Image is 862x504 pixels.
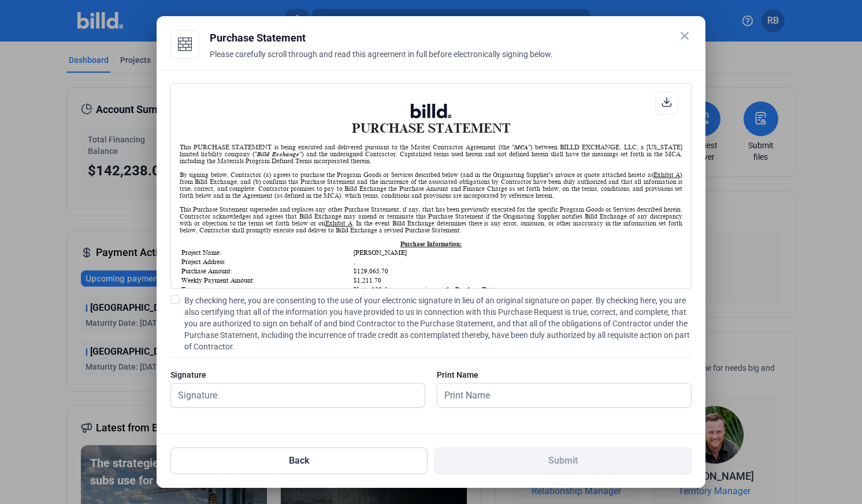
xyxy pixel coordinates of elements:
[434,447,692,474] button: Submit
[180,104,682,136] h1: PURCHASE STATEMENT
[210,30,692,46] div: Purchase Statement
[325,220,352,227] u: Exhibit A
[181,249,352,257] td: Project Name:
[180,144,682,164] div: This PURCHASE STATEMENT is being executed and delivered pursuant to the Master Contractor Agreeme...
[257,151,299,157] i: Billd Exchange
[353,267,681,275] td: $129,065.70
[514,144,528,151] i: MCA
[437,369,692,381] div: Print Name
[353,258,681,266] td: ,
[181,267,352,275] td: Purchase Amount:
[170,447,428,474] button: Back
[210,48,692,74] div: Please carefully scroll through and read this agreement in full before electronically signing below.
[353,249,681,257] td: [PERSON_NAME]
[170,369,425,381] div: Signature
[180,206,682,234] div: This Purchase Statement supersedes and replaces any other Purchase Statement, if any, that has be...
[181,276,352,284] td: Weekly Payment Amount:
[437,383,678,407] input: Print Name
[171,383,412,407] input: Signature
[678,29,692,43] mat-icon: close
[180,171,682,199] div: By signing below, Contractor (a) agrees to purchase the Program Goods or Services described below...
[400,240,462,247] u: Purchase Information:
[181,258,352,266] td: Project Address:
[181,285,352,294] td: Term:
[353,276,681,284] td: $1,211.70
[184,295,692,352] span: By checking here, you are consenting to the use of your electronic signature in lieu of an origin...
[653,171,680,178] u: Exhibit A
[353,285,681,294] td: Up to 120 days, commencing on the Purchase Date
